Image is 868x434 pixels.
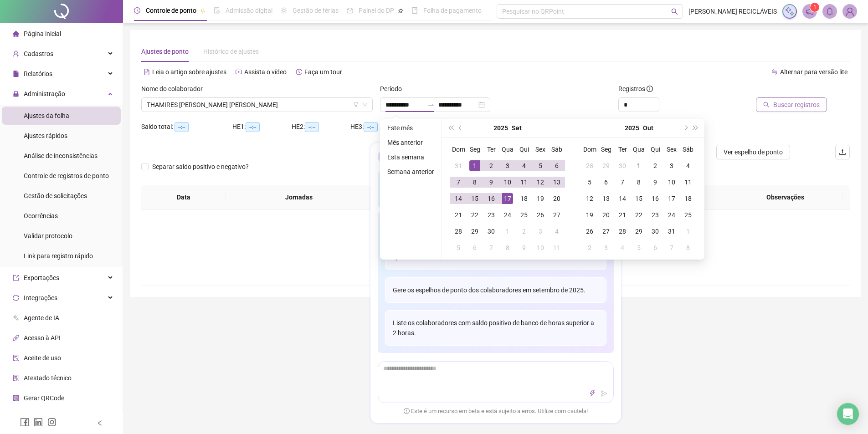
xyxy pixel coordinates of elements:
span: pushpin [398,8,403,14]
td: 2025-11-01 [680,223,696,240]
span: bell [826,7,834,15]
div: 10 [502,177,513,188]
li: Este mês [384,123,438,133]
div: 9 [650,177,661,188]
div: 26 [535,209,546,220]
td: 2025-09-05 [532,158,549,174]
div: 1 [502,226,513,237]
div: 29 [469,226,480,237]
td: 2025-09-17 [499,190,516,207]
div: 29 [633,226,644,237]
div: 28 [453,226,464,237]
div: 30 [650,226,661,237]
td: 2025-09-22 [467,207,483,223]
span: audit [13,355,19,361]
th: Qua [631,141,647,158]
div: 14 [453,193,464,204]
div: Não há dados [152,254,839,264]
span: youtube [236,69,242,75]
div: 6 [469,242,480,253]
td: 2025-09-04 [516,158,532,174]
td: 2025-09-20 [549,190,565,207]
td: 2025-10-29 [631,223,647,240]
span: Alternar para versão lite [780,68,847,76]
div: 11 [683,177,693,188]
td: 2025-09-30 [614,158,631,174]
div: Agente QR [378,150,426,163]
td: 2025-11-08 [680,240,696,256]
div: 3 [535,226,546,237]
span: Observações [735,192,836,202]
span: api [13,335,19,341]
div: 4 [519,160,529,171]
button: Buscar registros [756,97,827,112]
div: 10 [535,242,546,253]
div: 13 [551,177,562,188]
div: 31 [666,226,677,237]
li: Mês anterior [384,137,438,148]
th: Sáb [549,141,565,158]
td: 2025-09-15 [467,190,483,207]
td: 2025-10-11 [549,240,565,256]
span: Faça um tour [304,68,342,76]
div: 23 [650,209,661,220]
td: 2025-09-21 [450,207,467,223]
td: 2025-09-16 [483,190,499,207]
div: 12 [535,177,546,188]
td: 2025-10-04 [680,158,696,174]
span: thunderbolt [589,390,596,397]
div: 5 [633,242,644,253]
div: 16 [650,193,661,204]
td: 2025-10-06 [598,174,614,190]
th: Dom [450,141,467,158]
span: Gestão de férias [293,7,339,14]
th: Dom [581,141,598,158]
td: 2025-09-26 [532,207,549,223]
td: 2025-09-12 [532,174,549,190]
td: 2025-09-02 [483,158,499,174]
td: 2025-10-09 [516,240,532,256]
div: 6 [650,242,661,253]
div: 30 [486,226,497,237]
span: to [427,101,435,108]
span: sun [281,7,287,14]
div: 18 [519,193,529,204]
div: 17 [502,193,513,204]
td: 2025-09-23 [483,207,499,223]
span: filter [353,102,359,107]
span: history [296,69,302,75]
img: 64632 [843,5,857,18]
div: 20 [601,209,611,220]
td: 2025-11-03 [598,240,614,256]
span: search [763,102,770,108]
div: 25 [683,209,693,220]
div: 4 [617,242,628,253]
span: Painel do DP [359,7,394,14]
th: Qui [647,141,663,158]
div: 30 [617,160,628,171]
td: 2025-10-10 [663,174,680,190]
span: dashboard [347,7,353,14]
div: 19 [584,209,595,220]
span: Exportações [24,274,59,281]
div: Liste os colaboradores com saldo positivo de banco de horas superior a 2 horas. [385,310,606,346]
span: info-circle [647,86,653,92]
li: Esta semana [384,152,438,163]
div: 11 [551,242,562,253]
span: THAMIRES MARTINS DE SOUZA [147,98,367,112]
span: Agente de IA [24,314,59,322]
span: Ocorrências [24,212,58,220]
span: Gerar QRCode [24,394,64,402]
span: lock [13,91,19,97]
button: year panel [493,119,508,137]
span: Atestado técnico [24,374,72,382]
div: 24 [666,209,677,220]
div: 15 [469,193,480,204]
td: 2025-09-30 [483,223,499,240]
button: super-next-year [691,119,701,137]
span: facebook [20,418,29,427]
td: 2025-09-29 [598,158,614,174]
button: month panel [512,119,522,137]
div: 22 [469,209,480,220]
th: Sex [663,141,680,158]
